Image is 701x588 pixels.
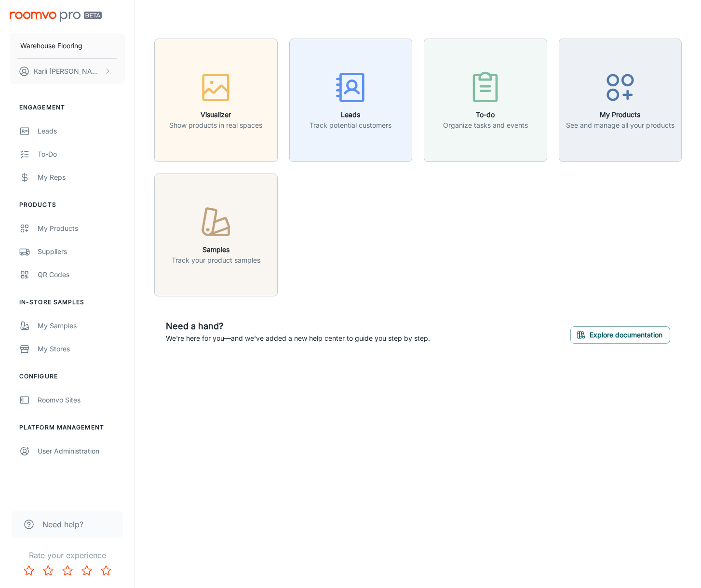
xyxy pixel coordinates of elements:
[10,12,102,22] img: Roomvo PRO Beta
[570,326,670,344] button: Explore documentation
[289,39,413,162] button: LeadsTrack potential customers
[566,120,674,131] p: See and manage all your products
[443,109,528,120] h6: To-do
[424,94,547,104] a: To-doOrganize tasks and events
[172,244,260,255] h6: Samples
[20,40,82,51] p: Warehouse Flooring
[10,59,125,84] button: Karli [PERSON_NAME]
[559,94,682,104] a: My ProductsSee and manage all your products
[154,39,278,162] button: VisualizerShow products in real spaces
[443,120,528,131] p: Organize tasks and events
[566,109,674,120] h6: My Products
[154,174,278,297] button: SamplesTrack your product samples
[166,320,430,333] h6: Need a hand?
[289,94,413,104] a: LeadsTrack potential customers
[38,344,125,354] div: My Stores
[424,39,547,162] button: To-doOrganize tasks and events
[10,33,125,58] button: Warehouse Flooring
[38,223,125,234] div: My Products
[38,172,125,183] div: My Reps
[154,229,278,239] a: SamplesTrack your product samples
[172,255,260,266] p: Track your product samples
[559,39,682,162] button: My ProductsSee and manage all your products
[169,109,262,120] h6: Visualizer
[34,66,102,77] p: Karli [PERSON_NAME]
[38,321,125,331] div: My Samples
[38,149,125,160] div: To-do
[166,333,430,344] p: We're here for you—and we've added a new help center to guide you step by step.
[310,120,391,131] p: Track potential customers
[38,269,125,280] div: QR Codes
[310,109,391,120] h6: Leads
[38,126,125,136] div: Leads
[570,329,670,339] a: Explore documentation
[38,246,125,257] div: Suppliers
[169,120,262,131] p: Show products in real spaces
